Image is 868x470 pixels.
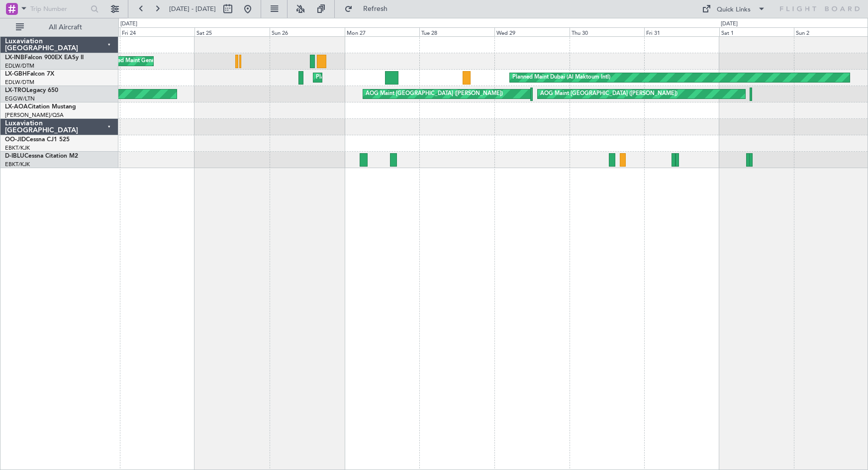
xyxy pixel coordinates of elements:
[120,27,195,36] div: Fri 24
[5,104,76,110] a: LX-AOACitation Mustang
[5,71,27,77] span: LX-GBH
[5,153,78,159] a: D-IBLUCessna Citation M2
[270,27,345,36] div: Sun 26
[194,27,270,36] div: Sat 25
[540,87,677,101] div: AOG Maint [GEOGRAPHIC_DATA] ([PERSON_NAME])
[366,87,503,101] div: AOG Maint [GEOGRAPHIC_DATA] ([PERSON_NAME])
[11,19,108,35] button: All Aircraft
[316,70,398,85] div: Planned Maint Geneva (Cointrin)
[103,54,186,69] div: Planned Maint Geneva (Cointrin)
[5,88,26,94] span: LX-TRO
[340,1,399,17] button: Refresh
[5,144,30,152] a: EBKT/KJK
[719,27,794,36] div: Sat 1
[5,137,26,143] span: OO-JID
[5,95,35,102] a: EGGW/LTN
[345,27,420,36] div: Mon 27
[5,137,70,143] a: OO-JIDCessna CJ1 525
[169,4,216,13] span: [DATE] - [DATE]
[5,55,84,61] a: LX-INBFalcon 900EX EASy II
[26,24,105,31] span: All Aircraft
[494,27,570,36] div: Wed 29
[5,62,34,70] a: EDLW/DTM
[717,5,751,15] div: Quick Links
[5,79,34,86] a: EDLW/DTM
[721,20,738,28] div: [DATE]
[5,88,58,94] a: LX-TROLegacy 650
[5,111,64,119] a: [PERSON_NAME]/QSA
[5,71,54,77] a: LX-GBHFalcon 7X
[512,70,610,85] div: Planned Maint Dubai (Al Maktoum Intl)
[570,27,645,36] div: Thu 30
[5,153,24,159] span: D-IBLU
[5,104,28,110] span: LX-AOA
[5,161,30,168] a: EBKT/KJK
[419,27,494,36] div: Tue 28
[120,20,137,28] div: [DATE]
[30,1,88,16] input: Trip Number
[355,5,396,12] span: Refresh
[5,55,24,61] span: LX-INB
[644,27,719,36] div: Fri 31
[697,1,771,17] button: Quick Links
